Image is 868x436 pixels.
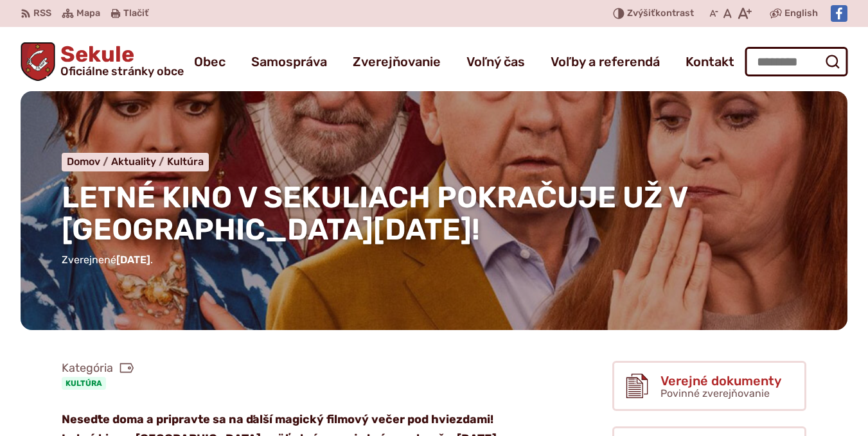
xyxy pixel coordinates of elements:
a: Aktuality [111,155,167,168]
a: Voľný čas [466,44,525,80]
a: Logo Sekule, prejsť na domovskú stránku. [21,42,184,81]
a: Zverejňovanie [353,44,441,80]
a: Verejné dokumenty Povinné zverejňovanie [612,361,806,411]
span: Oficiálne stránky obce [60,65,184,77]
img: Prejsť na domovskú stránku [21,42,55,81]
span: Povinné zverejňovanie [660,387,770,399]
span: Sekule [55,44,184,77]
a: Kultúra [62,377,106,390]
a: Voľby a referendá [551,44,660,80]
span: Tlačiť [123,8,148,19]
a: Samospráva [251,44,327,80]
span: kontrast [627,8,694,19]
img: Prejsť na Facebook stránku [831,5,847,22]
span: Verejné dokumenty [660,374,781,388]
span: Domov [67,155,100,168]
span: Zvýšiť [627,8,655,19]
span: Kategória [62,361,134,376]
a: English [782,6,820,21]
a: Kultúra [167,155,204,168]
span: English [784,6,818,21]
p: Zverejnené . [62,252,806,268]
a: Obec [194,44,226,80]
a: Kontakt [686,44,734,80]
span: Mapa [76,6,100,21]
span: Aktuality [111,155,156,168]
span: [DATE] [116,254,150,266]
a: Domov [67,155,111,168]
span: LETNÉ KINO V SEKULIACH POKRAČUJE UŽ V [GEOGRAPHIC_DATA][DATE]! [62,180,687,248]
span: RSS [33,6,51,21]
